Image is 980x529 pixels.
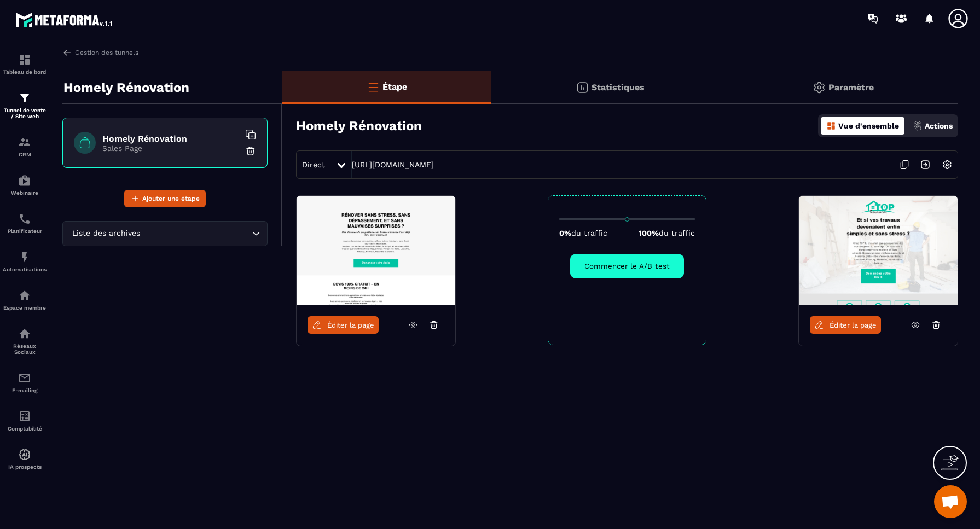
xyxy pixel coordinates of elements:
h6: Homely Rénovation [102,133,239,144]
p: Sales Page [102,144,239,153]
img: bars-o.4a397970.svg [367,80,380,94]
a: Ouvrir le chat [934,485,967,518]
p: Paramètre [828,82,874,92]
a: accountantaccountantComptabilité [3,402,47,440]
img: stats.20deebd0.svg [576,81,589,94]
a: formationformationTunnel de vente / Site web [3,83,47,127]
h3: Homely Rénovation [296,118,422,133]
button: Ajouter une étape [124,190,206,207]
a: Éditer la page [810,316,881,334]
a: automationsautomationsAutomatisations [3,242,47,281]
p: Statistiques [592,82,645,92]
p: Réseaux Sociaux [3,343,47,355]
span: Ajouter une étape [142,193,200,204]
p: Comptabilité [3,426,47,432]
span: du traffic [659,229,695,237]
img: image [799,196,958,305]
img: formation [18,53,31,66]
p: E-mailing [3,387,47,393]
img: arrow-next.bcc2205e.svg [915,154,936,175]
img: setting-gr.5f69749f.svg [813,81,826,94]
img: image [297,196,455,305]
img: social-network [18,327,31,340]
img: logo [15,10,114,30]
img: automations [18,289,31,302]
span: Direct [302,160,325,169]
a: formationformationTableau de bord [3,45,47,83]
p: Planificateur [3,228,47,234]
img: email [18,371,31,385]
div: Search for option [62,221,268,246]
button: Commencer le A/B test [570,254,684,278]
input: Search for option [142,228,250,240]
p: CRM [3,152,47,158]
span: Éditer la page [830,321,877,329]
p: Actions [925,121,953,130]
a: automationsautomationsEspace membre [3,281,47,319]
a: [URL][DOMAIN_NAME] [352,160,434,169]
p: Espace membre [3,305,47,311]
img: automations [18,251,31,264]
p: 100% [639,229,695,237]
img: accountant [18,410,31,423]
p: Tableau de bord [3,69,47,75]
a: social-networksocial-networkRéseaux Sociaux [3,319,47,363]
p: Tunnel de vente / Site web [3,107,47,119]
img: formation [18,91,31,104]
a: schedulerschedulerPlanificateur [3,204,47,242]
img: formation [18,136,31,149]
p: Automatisations [3,266,47,272]
img: automations [18,174,31,187]
img: arrow [62,48,72,57]
a: emailemailE-mailing [3,363,47,402]
p: IA prospects [3,464,47,470]
img: actions.d6e523a2.png [913,121,923,131]
img: dashboard-orange.40269519.svg [826,121,836,131]
img: trash [245,146,256,156]
span: Liste des archives [69,228,142,240]
span: Éditer la page [327,321,374,329]
img: scheduler [18,212,31,225]
img: setting-w.858f3a88.svg [937,154,958,175]
p: Webinaire [3,190,47,196]
a: Éditer la page [308,316,379,334]
a: Gestion des tunnels [62,48,138,57]
img: automations [18,448,31,461]
p: Étape [382,82,407,92]
p: 0% [559,229,607,237]
a: formationformationCRM [3,127,47,166]
span: du traffic [571,229,607,237]
a: automationsautomationsWebinaire [3,166,47,204]
p: Vue d'ensemble [838,121,899,130]
p: Homely Rénovation [63,77,189,98]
